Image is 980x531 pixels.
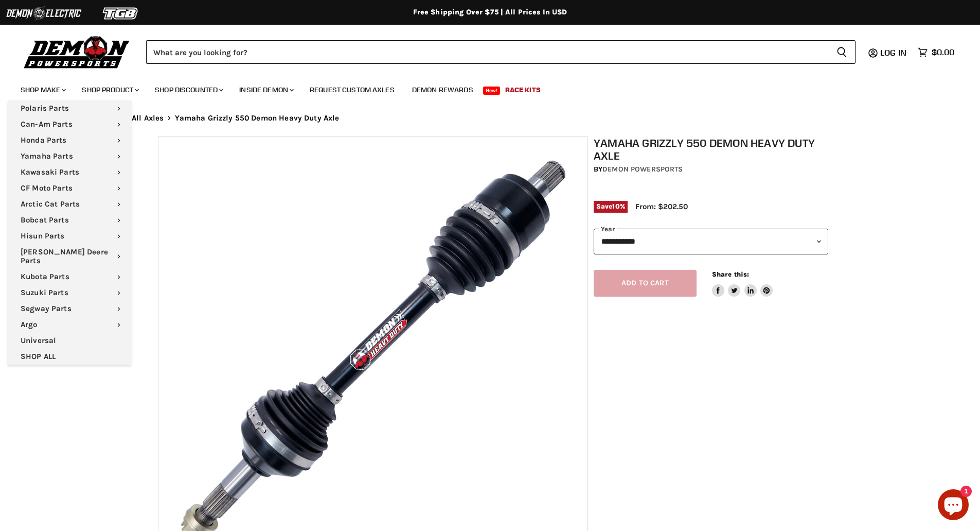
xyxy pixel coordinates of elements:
[483,87,501,95] span: New!
[8,333,131,349] a: Universal
[74,79,145,100] a: Shop Product
[8,132,131,148] a: Honda Parts
[594,201,628,212] span: Save %
[712,270,749,278] span: Share this:
[147,79,229,100] a: Shop Discounted
[8,148,131,164] a: Yamaha Parts
[8,228,131,244] a: Hisun Parts
[146,40,828,64] input: Search
[594,164,828,175] div: by
[8,100,131,116] a: Polaris Parts
[635,202,688,211] span: From: $202.50
[82,4,159,23] img: TGB Logo 2
[935,489,972,523] inbox-online-store-chat: Shopify online store chat
[602,165,683,174] a: Demon Powersports
[8,349,131,365] a: SHOP ALL
[594,136,828,162] h1: Yamaha Grizzly 550 Demon Heavy Duty Axle
[8,285,131,301] a: Suzuki Parts
[302,79,402,100] a: Request Custom Axles
[828,40,856,64] button: Search
[932,47,954,57] span: $0.00
[594,229,828,254] select: year
[880,47,906,58] span: Log in
[5,4,82,23] img: Demon Electric Logo 2
[21,33,133,70] img: Demon Powersports
[8,116,131,132] a: Can-Am Parts
[146,40,856,64] form: Product
[8,196,131,212] a: Arctic Cat Parts
[497,79,548,100] a: Race Kits
[175,114,339,123] span: Yamaha Grizzly 550 Demon Heavy Duty Axle
[8,164,131,180] a: Kawasaki Parts
[79,114,902,123] nav: Breadcrumbs
[8,180,131,196] a: CF Moto Parts
[712,270,773,297] aside: Share this:
[8,317,131,333] a: Argo
[13,79,72,100] a: Shop Make
[913,45,959,60] a: $0.00
[13,75,952,100] ul: Main menu
[8,212,131,228] a: Bobcat Parts
[8,244,131,269] a: [PERSON_NAME] Deere Parts
[404,79,481,100] a: Demon Rewards
[8,100,131,365] ul: Main menu
[231,79,300,100] a: Inside Demon
[132,114,164,123] a: All Axles
[79,8,902,17] div: Free Shipping Over $75 | All Prices In USD
[612,202,619,210] span: 10
[8,301,131,317] a: Segway Parts
[876,48,913,57] a: Log in
[8,269,131,285] a: Kubota Parts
